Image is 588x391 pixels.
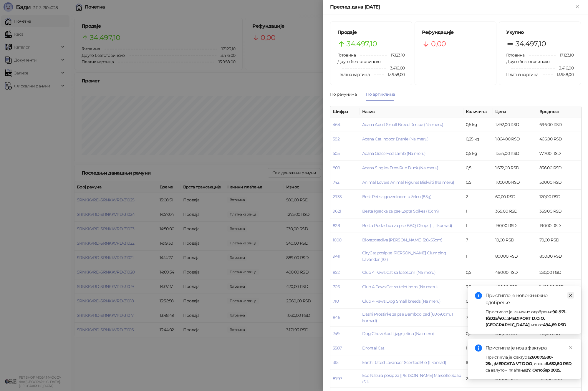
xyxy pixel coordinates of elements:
td: 836,00 RSD [537,161,581,175]
td: 2 [463,370,493,388]
td: 777,00 RSD [537,146,581,161]
button: Close [574,4,581,11]
td: 190,00 RSD [537,218,581,233]
strong: MEDIPORT D.O.O. [GEOGRAPHIC_DATA] [486,316,545,327]
span: Друго безготовинско [337,59,381,64]
td: 70,00 RSD [537,233,581,247]
div: По артиклима [366,91,395,97]
div: Пристигло је ново књижно одобрење [486,292,574,306]
td: 0,5 [463,265,493,280]
td: 60,00 RSD [493,190,537,204]
strong: 6.652,80 RSD [546,361,572,366]
strong: MERCATA VT DOO [495,361,532,366]
td: 1.672,00 RSD [493,161,537,175]
th: Шифра [330,106,360,117]
td: 1 [463,341,493,355]
a: Animal Lovers Animal Figures Biskviti (Na meru) [362,180,454,185]
span: 0,00 [431,38,446,49]
td: 1.864,00 RSD [493,132,537,146]
a: Close [567,292,574,299]
strong: 90-971-1/2025/40 [486,309,567,321]
a: Besta Poslastica za pse BBQ Chops (L, 1 komad) [362,223,452,228]
span: Готовина [337,52,356,58]
td: 1.554,00 RSD [493,146,537,161]
td: 0,5 kg [463,117,493,132]
td: 369,00 RSD [493,204,537,218]
a: 852 [333,270,339,275]
a: Besta Igračka za pse Lopta Spikes (10cm) [362,208,439,214]
span: info-circle [475,344,482,352]
span: 3.416,00 [555,65,574,71]
th: Назив [360,106,463,117]
td: 120,00 RSD [537,190,581,204]
td: 0,5 [463,175,493,190]
a: Club 4 Paws Cat sa teletinom (Na meru) [362,284,438,289]
div: Пристигло је књижно одобрење од , износ [486,309,574,328]
a: Drontal Cat [362,345,384,351]
span: close [569,293,573,297]
span: 34.497,10 [516,38,546,49]
a: 2935 [333,194,342,199]
span: Готовина [506,52,524,58]
td: 0,5 [463,161,493,175]
td: 7 [463,233,493,247]
a: Club 4 Paws Dog Small breeds (Na meru) [362,299,441,304]
td: 800,00 RSD [537,247,581,265]
a: 809 [333,165,340,170]
a: 9621 [333,208,341,214]
td: 400,00 RSD [493,280,537,294]
div: Пристигла је фактура од , износ , са валутом плаћања [486,354,574,373]
a: 464 [333,122,340,127]
td: 0,5 [463,327,493,341]
span: 17.123,10 [556,52,574,58]
a: 3587 [333,345,342,351]
td: 2 [463,190,493,204]
span: 3.416,00 [386,65,405,71]
td: 190,00 RSD [493,218,537,233]
td: 1 [463,204,493,218]
td: 466,00 RSD [537,132,581,146]
a: 846 [333,315,340,320]
a: 505 [333,151,339,156]
div: Преглед дана [DATE] [330,4,574,11]
a: 828 [333,223,340,228]
a: 8797 [333,376,342,381]
a: 582 [333,136,339,142]
span: close [569,346,573,350]
strong: 494,89 RSD [543,322,567,327]
span: 13.958,00 [384,71,405,78]
td: 460,00 RSD [493,265,537,280]
a: Earth Rated Lavander Scented Bio (1 komad) [362,360,446,365]
td: 369,00 RSD [537,204,581,218]
a: 1000 [333,237,341,243]
span: info-circle [475,292,482,299]
span: 34.497,10 [347,38,377,49]
td: 696,00 RSD [537,117,581,132]
td: 0,25 kg [463,132,493,146]
a: 9411 [333,254,340,259]
a: 749 [333,331,339,336]
a: Dog Chow Adult jagnjetina (Na meru) [362,331,434,336]
a: 315 [333,360,338,365]
span: Платна картица [337,72,370,77]
a: Acana Singles Free-Run Duck (Na meru) [362,165,438,170]
a: Acana Grass-Fed Lamb (Na meru) [362,151,426,156]
td: 800,00 RSD [493,247,537,265]
th: Количина [463,106,493,117]
td: 230,00 RSD [537,265,581,280]
td: 0,5 kg [463,146,493,161]
a: 710 [333,299,339,304]
span: 17.123,10 [387,52,405,58]
td: 10 [463,355,493,370]
span: Платна картица [506,72,538,77]
th: Вредност [537,106,581,117]
h5: Рефундације [422,29,489,36]
td: 1 [463,218,493,233]
a: Club 4 Paws Cat sa lososom (Na meru) [362,270,435,275]
th: Цена [493,106,537,117]
a: CityCat posip za [PERSON_NAME] Clumping Lavander (10l) [362,250,446,262]
td: 1.400,00 RSD [537,280,581,294]
a: Acana Cat Indoor Entrée (Na meru) [362,136,428,142]
td: 3,5 [463,280,493,294]
h5: Продаје [337,29,405,36]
